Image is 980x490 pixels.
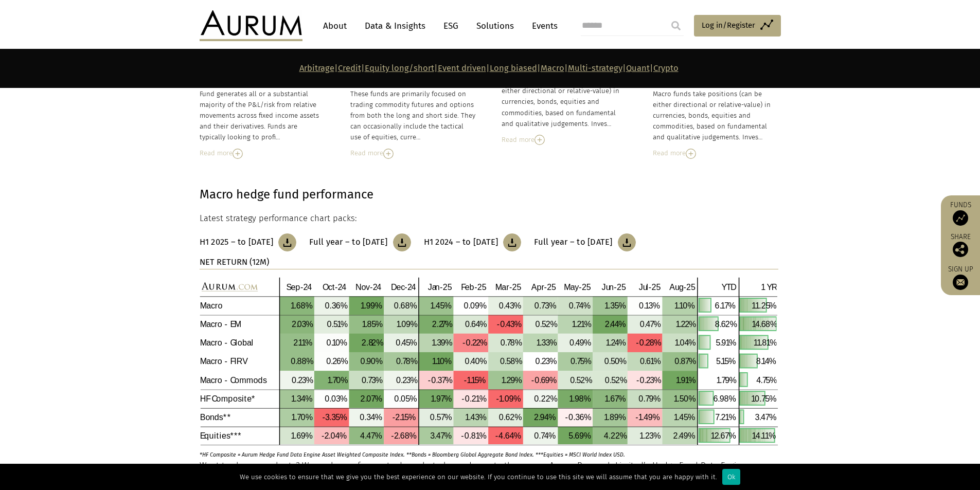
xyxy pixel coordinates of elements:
h3: Full year – to [DATE] [309,237,387,247]
a: Long biased [490,63,537,73]
a: Event driven [438,63,486,73]
a: Solutions [471,16,519,35]
div: Macro funds take positions (can be either directional or relative-value) in currencies, bonds, eq... [502,75,627,129]
h3: Full year – to [DATE] [534,237,612,247]
img: Aurum [200,10,302,41]
h3: H1 2025 – to [DATE] [200,237,274,247]
a: Crypto [653,63,679,73]
div: Share [946,233,975,257]
img: Read More [686,149,696,159]
div: Ok [722,469,740,485]
img: Sign up to our newsletter [953,275,968,290]
a: Sign up [946,265,975,290]
div: Read more [502,134,627,146]
a: Multi-strategy [568,63,622,73]
strong: Macro hedge fund performance [200,187,373,202]
img: Read More [233,149,243,159]
span: Log in/Register [702,19,755,31]
div: Read more [350,148,476,159]
a: H1 2025 – to [DATE] [200,233,297,251]
a: Macro [541,63,564,73]
div: These funds are primarily focused on trading commodity futures and options from both the long and... [350,88,476,143]
a: H1 2024 – to [DATE] [424,233,522,251]
strong: NET RETURN (12M) [200,257,269,267]
input: Submit [666,15,686,36]
a: Arbitrage [299,63,334,73]
a: About [318,16,352,35]
a: Events [527,16,558,35]
img: Access Funds [953,210,968,226]
div: Read more [653,148,778,159]
a: Full year – to [DATE] [309,233,411,251]
a: Credit [338,63,361,73]
a: Equity long/short [365,63,434,73]
a: Data & Insights [360,16,431,35]
div: Fund generates all or a substantial majority of the P&L/risk from relative movements across fixed... [200,88,325,143]
img: Read More [383,149,394,159]
a: ESG [438,16,464,35]
strong: | | | | | | | | [299,63,679,73]
img: Download Article [618,233,636,251]
p: *HF Composite = Aurum Hedge Fund Data Engine Asset Weighted Composite Index. **Bonds = Bloomberg ... [200,445,750,459]
a: Funds [946,201,975,226]
p: Latest strategy performance chart packs: [200,212,778,225]
a: Full year – to [DATE] [534,233,635,251]
h3: H1 2024 – to [DATE] [424,237,498,247]
a: Log in/Register [694,15,781,37]
p: Want to share our charts? We are happy for you to do so, but please do quote the source: Aurum Re... [200,459,778,473]
img: Share this post [953,242,968,257]
img: Download Article [278,233,296,251]
img: Download Article [393,233,411,251]
img: Download Article [503,233,521,251]
img: Read More [534,135,545,145]
a: Quant [626,63,650,73]
div: Read more [200,148,325,159]
div: Macro funds take positions (can be either directional or relative-value) in currencies, bonds, eq... [653,88,778,143]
